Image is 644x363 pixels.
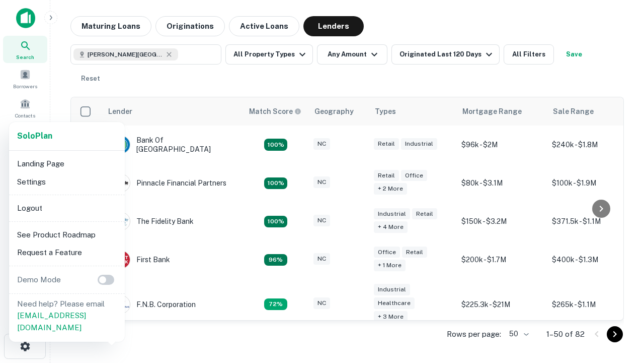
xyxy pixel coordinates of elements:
[17,131,52,141] strong: Solo Plan
[13,155,121,173] li: Landing Page
[13,274,65,286] p: Demo Mode
[17,311,86,332] a: [EMAIL_ADDRESS][DOMAIN_NAME]
[17,130,52,142] a: SoloPlan
[13,226,121,244] li: See Product Roadmap
[13,199,121,217] li: Logout
[17,298,117,334] p: Need help? Please email
[594,282,644,331] iframe: Chat Widget
[13,244,121,262] li: Request a Feature
[13,173,121,191] li: Settings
